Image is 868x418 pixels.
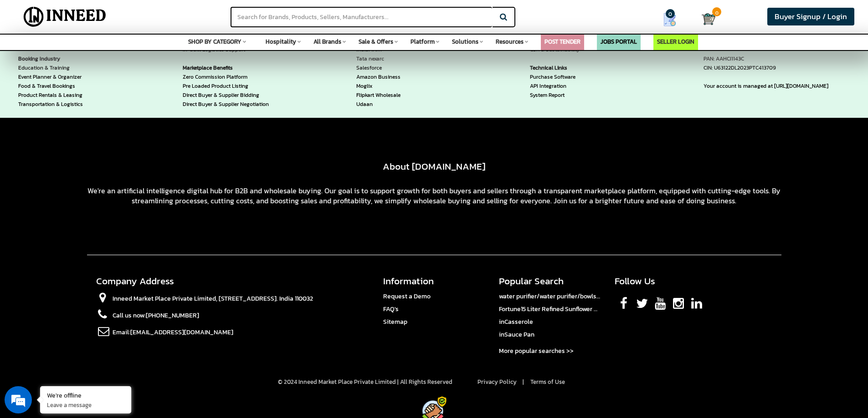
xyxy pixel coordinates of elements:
a: SELLER LOGIN [657,37,694,46]
p: Leave a message [47,401,124,409]
img: Cart [702,12,715,26]
span: | [471,378,571,386]
a: [PHONE_NUMBER] [146,311,199,320]
h2: About [DOMAIN_NAME] [87,161,781,171]
span: Solutions [452,37,478,46]
em: Driven by SalesIQ [72,238,116,245]
strong: Marketplace Benefits [183,63,269,72]
a: [EMAIL_ADDRESS][DOMAIN_NAME] [130,327,233,337]
a: Event Planner & Organizer [18,72,84,81]
a: Call us now: [113,311,146,320]
li: in [499,330,601,343]
span: Platform [411,37,435,46]
img: Inneed.Market [16,5,114,28]
a: API Integration [530,81,586,91]
span: Resources [496,37,524,46]
img: salesiqlogo_leal7QplfZFryJ6FIlVepeu7OftD7mt8q6exU6-34PB8prfIgodN67KcxXM9Y7JQ_.png [63,239,69,244]
h4: Information [383,276,485,286]
strong: Technical Links [530,63,586,72]
a: Education & Training [18,63,84,72]
span: Hospitality [266,37,296,46]
strong: Booking Industry [18,54,84,63]
h4: Follow Us [615,276,775,286]
a: Sitemap [383,317,407,327]
h4: Company Address [96,276,370,286]
span: SHOP BY CATEGORY [188,37,241,46]
em: Submit [134,280,165,292]
div: Leave a message [47,51,153,63]
a: Request a Demo [383,292,431,301]
a: Terms of Use [530,378,565,386]
a: Amazon Business [356,72,433,81]
a: Direct Buyer & Supplier Negotiation [183,100,269,109]
h4: Popular Search [499,276,601,286]
img: logo_Zg8I0qSkbAqR2WFHt3p6CTuqpyXMFPubPcD2OT02zFN43Cy9FUNNG3NEPhM_Q1qe_.png [15,55,38,60]
a: Purchase Software [530,72,586,81]
a: Cart 0 [702,9,710,29]
a: Direct Buyer & Supplier Bidding [183,91,269,100]
a: JOBS PORTAL [601,37,637,46]
a: Food & Travel Bookings [18,81,84,91]
span: Casserole [504,317,533,327]
span: Inneed Market Place Private Limited, [STREET_ADDRESS]. India 110032 [113,294,313,303]
a: Transportation & Logistics [18,100,84,109]
div: We're offline [47,391,124,399]
a: More popular searches >> [499,346,574,356]
a: FAQ's [383,304,399,314]
span: Sale & Offers [359,37,393,46]
a: water purifier/water purifier/bowls/1483 fogging machine [499,292,662,301]
a: Salesforce [356,63,433,72]
span: We are offline. Please leave us a message. [19,115,159,206]
a: Flipkart Wholesale [356,91,433,100]
span: 0 [666,9,675,18]
a: Moglix [356,81,433,91]
a: POST TENDER [544,37,580,46]
img: Show My Quotes [663,13,677,26]
div: Minimize live chat window [149,5,171,26]
a: Pre Loaded Product Listing [183,81,269,91]
a: Buyer Signup / Login [767,8,854,25]
span: © 2024 Inneed Market Place Private Limited | All Rights Reserved [278,378,452,387]
a: Zero Commission Platform [183,72,269,81]
span: Buyer Signup / Login [775,11,847,22]
a: Udaan [356,100,433,109]
a: Product Rentals & Leasing [18,91,84,100]
a: System Report [530,91,586,100]
span: 0 [712,7,721,16]
textarea: Type your message and click 'Submit' [5,248,174,280]
li: Email: [96,326,370,342]
span: All Brands [313,37,341,46]
a: my Quotes 0 [645,9,702,30]
input: Search for Brands, Products, Sellers, Manufacturers... [231,7,492,27]
div: We're an artificial intelligence digital hub for B2B and wholesale buying. Our goal is to support... [87,186,781,206]
a: Tata nexarc [356,54,433,63]
li: in [499,317,601,330]
a: Privacy Policy [478,378,517,386]
a: Fortune15 Liter Refined Sunflower Oil [499,304,602,314]
span: Sauce Pan [504,330,534,339]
